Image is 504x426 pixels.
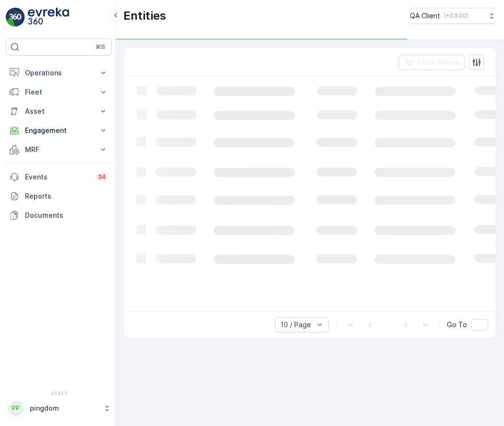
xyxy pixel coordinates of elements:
p: Operations [25,68,93,78]
a: Documents [6,206,112,225]
p: Events [25,172,90,182]
p: Reports [25,191,108,201]
span: Go To [447,320,467,330]
button: Fleet [6,83,112,102]
button: MRF [6,140,112,159]
p: 34 [98,173,106,181]
a: Events34 [6,167,112,187]
button: Clear Filters [398,55,465,70]
img: logo [6,8,25,27]
p: Fleet [25,87,93,97]
button: Engagement [6,121,112,140]
span: v 1.51.1 [6,390,112,396]
p: QA Client [410,11,440,21]
p: ( +03:00 ) [444,12,468,20]
p: Engagement [25,126,93,135]
div: PP [8,401,24,416]
button: Operations [6,63,112,83]
p: Documents [25,211,108,220]
button: QA Client(+03:00) [410,8,496,24]
a: Reports [6,187,112,206]
p: ⌘B [96,43,105,51]
p: Entities [123,8,166,24]
img: logo_light-DOdMpM7g.png [28,8,69,27]
button: Asset [6,102,112,121]
p: Asset [25,106,93,116]
p: MRF [25,145,93,154]
p: Clear Filters [418,58,459,67]
p: pingdom [30,403,98,413]
button: PPpingdom [6,398,112,418]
